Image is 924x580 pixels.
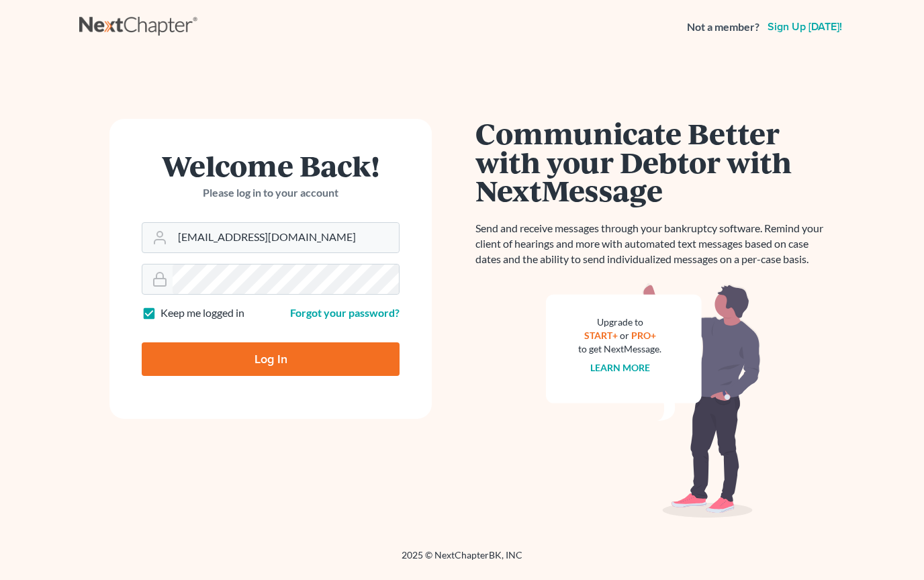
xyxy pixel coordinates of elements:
[584,330,618,341] a: START+
[620,330,629,341] span: or
[578,316,661,329] div: Upgrade to
[160,305,244,321] label: Keep me logged in
[142,342,400,376] input: Log In
[546,283,761,518] img: nextmessage_bg-59042aed3d76b12b5cd301f8e5b87938c9018125f34e5fa2b7a6b67550977c72.svg
[475,119,831,205] h1: Communicate Better with your Debtor with NextMessage
[590,362,650,373] a: Learn more
[142,151,400,180] h1: Welcome Back!
[173,223,399,252] input: Email Address
[79,548,845,573] div: 2025 © NextChapterBK, INC
[631,330,656,341] a: PRO+
[290,306,400,319] a: Forgot your password?
[475,221,831,267] p: Send and receive messages through your bankruptcy software. Remind your client of hearings and mo...
[142,185,400,201] p: Please log in to your account
[687,19,759,35] strong: Not a member?
[578,342,661,356] div: to get NextMessage.
[765,21,845,32] a: Sign up [DATE]!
